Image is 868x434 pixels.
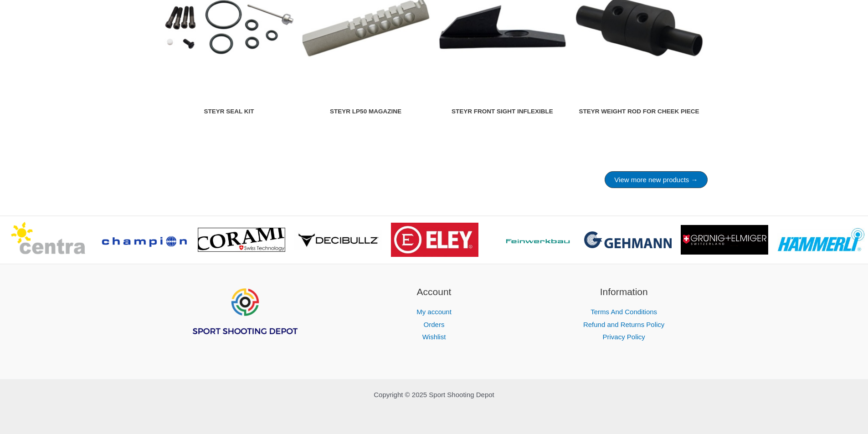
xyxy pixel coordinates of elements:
[540,285,708,344] aside: Footer Widget 3
[164,107,294,116] div: Steyr seal kit
[438,107,567,116] div: Steyr Front sight inflexible
[350,285,518,299] h2: Account
[301,107,431,116] div: Steyr LP50 magazine
[391,223,478,257] img: brand logo
[540,285,708,299] h2: Information
[540,306,708,344] nav: Information
[350,306,518,344] nav: Account
[161,388,708,401] p: Copyright © 2025 Sport Shooting Depot
[424,321,445,328] a: Orders
[583,321,664,328] a: Refund and Returns Policy
[605,171,707,188] a: View more new products →
[161,285,328,358] aside: Footer Widget 1
[416,308,452,316] a: My account
[350,285,518,344] aside: Footer Widget 2
[575,107,704,116] div: STEYR Weight rod for cheek piece
[422,333,446,341] a: Wishlist
[591,308,657,316] a: Terms And Conditions
[602,333,645,341] a: Privacy Policy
